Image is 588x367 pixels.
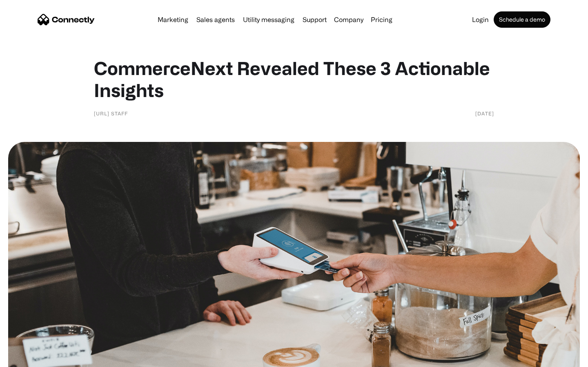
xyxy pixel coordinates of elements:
[494,11,550,28] a: Schedule a demo
[8,353,49,364] aside: Language selected: English
[469,16,492,23] a: Login
[475,109,494,117] div: [DATE]
[367,16,396,23] a: Pricing
[334,14,363,25] div: Company
[16,353,49,364] ul: Language list
[154,16,192,23] a: Marketing
[299,16,330,23] a: Support
[240,16,298,23] a: Utility messaging
[193,16,238,23] a: Sales agents
[94,109,128,117] div: [URL] Staff
[94,57,494,101] h1: CommerceNext Revealed These 3 Actionable Insights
